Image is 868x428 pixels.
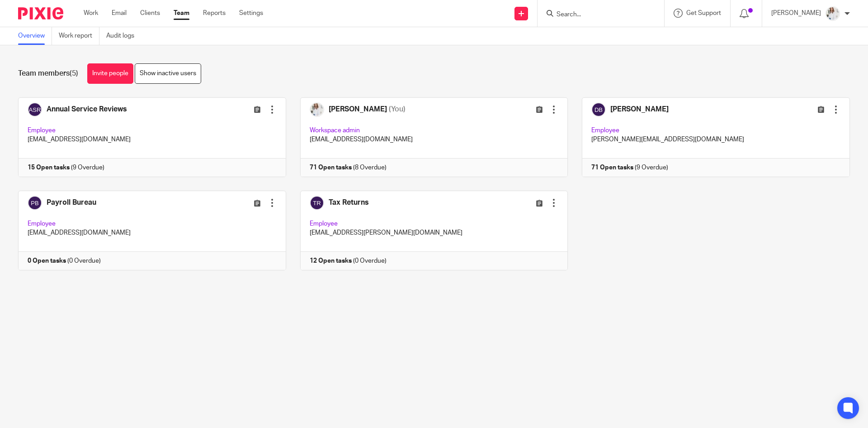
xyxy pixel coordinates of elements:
a: Settings [239,9,263,18]
a: Overview [18,27,52,45]
p: [PERSON_NAME] [771,9,821,18]
a: Audit logs [106,27,141,45]
a: Work [84,9,98,18]
a: Invite people [87,63,133,84]
a: Email [112,9,127,18]
a: Clients [140,9,160,18]
img: Daisy.JPG [826,6,840,21]
span: Get Support [686,10,721,16]
input: Search [556,11,637,19]
a: Team [174,9,189,18]
a: Work report [59,27,99,45]
a: Show inactive users [135,63,201,84]
a: Reports [203,9,226,18]
img: Pixie [18,7,63,19]
h1: Team members [18,69,78,78]
span: (5) [70,70,78,77]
